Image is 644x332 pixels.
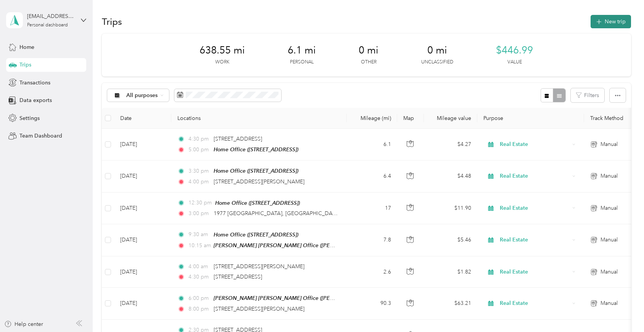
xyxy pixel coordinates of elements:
span: 4:30 pm [188,273,210,281]
span: 4:00 pm [188,178,210,186]
span: Real Estate [500,204,570,212]
th: Purpose [477,108,584,129]
h1: Trips [102,18,122,26]
button: Help center [4,320,43,328]
p: Personal [290,59,314,66]
td: [DATE] [114,193,171,224]
span: Real Estate [500,268,570,276]
span: 12:30 pm [188,199,212,207]
span: $446.99 [496,44,533,57]
th: Locations [171,108,347,129]
td: [DATE] [114,129,171,160]
p: Value [507,59,522,66]
span: Settings [19,114,40,122]
span: 3:00 pm [188,209,210,218]
span: 10:15 am [188,241,210,250]
th: Mileage (mi) [347,108,397,129]
span: All purposes [126,93,158,98]
span: Manual [601,172,618,180]
td: 90.3 [347,288,397,319]
td: 6.4 [347,160,397,192]
button: New trip [591,15,631,28]
th: Mileage value [424,108,477,129]
td: $63.21 [424,288,477,319]
span: Data exports [19,96,52,104]
span: [STREET_ADDRESS] [214,136,262,142]
span: 0 mi [359,44,378,57]
th: Track Method [584,108,638,129]
span: Manual [601,204,618,212]
span: Trips [19,61,31,69]
button: Filters [571,88,604,102]
span: Team Dashboard [19,132,62,140]
span: Home [19,43,34,51]
span: 5:00 pm [188,146,210,154]
span: Real Estate [500,236,570,244]
span: [STREET_ADDRESS][PERSON_NAME] [214,263,304,270]
span: [STREET_ADDRESS][PERSON_NAME] [214,178,304,185]
td: 2.6 [347,256,397,288]
span: Home Office ([STREET_ADDRESS]) [214,168,298,174]
span: Manual [601,236,618,244]
span: Home Office ([STREET_ADDRESS]) [215,200,300,206]
td: [DATE] [114,160,171,192]
p: Other [361,59,377,66]
span: 0 mi [427,44,447,57]
span: 8:00 pm [188,305,210,313]
th: Date [114,108,171,129]
td: $11.90 [424,193,477,224]
td: $5.46 [424,224,477,256]
span: Real Estate [500,299,570,308]
span: Manual [601,268,618,276]
span: 6:00 pm [188,294,210,303]
span: [PERSON_NAME] [PERSON_NAME] Office ([PERSON_NAME] [PERSON_NAME], [STREET_ADDRESS] , [GEOGRAPHIC_D... [214,295,576,301]
span: 638.55 mi [200,44,245,57]
span: 4:30 pm [188,135,210,143]
td: $4.27 [424,129,477,160]
span: Real Estate [500,140,570,149]
td: 6.1 [347,129,397,160]
td: 7.8 [347,224,397,256]
span: [STREET_ADDRESS] [214,274,262,280]
span: Manual [601,299,618,308]
th: Map [397,108,424,129]
div: [EMAIL_ADDRESS][DOMAIN_NAME] [27,12,75,20]
span: 4:00 am [188,262,210,271]
span: 6.1 mi [288,44,316,57]
span: 3:30 pm [188,167,210,175]
td: [DATE] [114,288,171,319]
td: [DATE] [114,224,171,256]
td: $4.48 [424,160,477,192]
span: 9:30 am [188,230,210,239]
span: Home Office ([STREET_ADDRESS]) [214,146,298,152]
p: Work [215,59,229,66]
span: Home Office ([STREET_ADDRESS]) [214,232,298,238]
span: Manual [601,140,618,149]
td: $1.82 [424,256,477,288]
span: [PERSON_NAME] [PERSON_NAME] Office ([PERSON_NAME] [PERSON_NAME], [STREET_ADDRESS] , [GEOGRAPHIC_D... [214,242,576,249]
span: Transactions [19,79,50,87]
div: Personal dashboard [27,23,68,28]
span: [STREET_ADDRESS][PERSON_NAME] [214,306,304,312]
span: 1977 [GEOGRAPHIC_DATA], [GEOGRAPHIC_DATA] [214,210,340,217]
td: [DATE] [114,256,171,288]
p: Unclassified [421,59,453,66]
td: 17 [347,193,397,224]
span: Real Estate [500,172,570,180]
iframe: Everlance-gr Chat Button Frame [601,289,644,332]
